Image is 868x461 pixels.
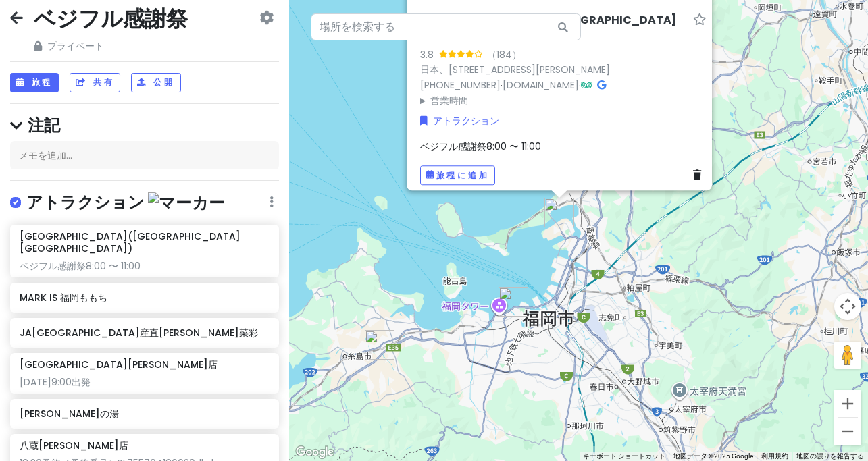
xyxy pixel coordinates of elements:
font: [GEOGRAPHIC_DATA][PERSON_NAME]店 [20,358,218,371]
a: 日本、[STREET_ADDRESS][PERSON_NAME] [420,63,610,76]
div: MARK IS 福岡ももち [499,287,528,317]
font: [PERSON_NAME]の湯 [20,407,119,421]
font: 旅程に追加 [436,169,489,180]
button: ズームイン [834,390,861,417]
a: 場所を削除 [693,167,707,182]
input: 場所を検索する [311,13,581,40]
button: 共有 [70,73,120,92]
button: ズームアウト [834,418,861,445]
font: 地図データ ©2025 Google [673,452,753,460]
font: 営業時間 [430,93,467,107]
font: メモを追加... [19,148,72,162]
font: 旅程 [32,76,53,88]
font: 注記 [28,114,60,136]
a: 地図の誤りを報告する [796,452,864,460]
font: プライベート [47,39,104,53]
i: トリップアドバイザー [581,80,592,90]
button: 旅程 [10,73,59,92]
button: 地図のカメラ コントロール [834,293,861,320]
font: 共有 [93,76,114,88]
h6: [GEOGRAPHIC_DATA]([GEOGRAPHIC_DATA][GEOGRAPHIC_DATA]) [20,230,270,254]
div: ベジフルスタジアム(福岡市青果市場) [544,198,574,227]
a: 利用規約（新しいタブで開きます） [761,452,788,460]
a: [DOMAIN_NAME] [503,78,579,92]
font: · [579,79,581,92]
font: アトラクション [433,114,499,128]
font: ベジフル感謝祭 [34,3,188,34]
a: Google マップでこの地域を開きます（新しいウィンドウが開きます） [292,443,337,461]
button: 公開 [131,73,180,92]
font: [GEOGRAPHIC_DATA]([GEOGRAPHIC_DATA][GEOGRAPHIC_DATA]) [420,12,677,42]
button: キーボード反対 [583,452,665,461]
font: [DATE]9:00出発 [20,375,91,389]
img: マーカー [148,192,225,213]
font: 公開 [153,76,174,88]
img: グーグル [292,443,337,461]
i: Googleマップ [597,80,606,90]
font: 八蔵[PERSON_NAME]店 [20,439,128,452]
button: 旅程に追加 [420,165,495,185]
font: （184） [487,47,521,61]
font: MARK IS 福岡ももち [20,291,107,304]
div: ベジフル感謝祭8:00 〜 11:00 [20,260,270,272]
font: · [501,79,503,92]
div: JA糸島産直市場 伊都菜彩 [365,330,394,360]
font: JA[GEOGRAPHIC_DATA]産直[PERSON_NAME]菜彩 [20,326,258,340]
button: 地図上にペグマンを落として、ストリートビューを開きます [834,342,861,369]
a: スタープレイス [693,13,707,28]
font: アトラクション [26,191,145,213]
a: [PHONE_NUMBER] [420,78,501,92]
summary: 営業時間 [420,92,707,107]
font: 利用規約 [761,452,788,460]
font: ベジフル感謝祭8:00 〜 11:00 [420,140,541,153]
a: アトラクション [420,113,499,128]
font: 3.8 [420,47,434,61]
